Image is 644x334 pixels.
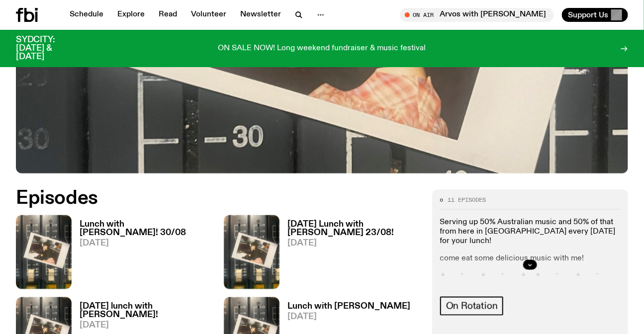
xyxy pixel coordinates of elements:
span: On Rotation [446,301,498,312]
p: ON SALE NOW! Long weekend fundraiser & music festival [218,44,426,53]
h3: SYDCITY: [DATE] & [DATE] [16,36,80,61]
button: On AirArvos with [PERSON_NAME] [400,8,554,22]
span: Support Us [568,10,608,19]
h3: [DATE] Lunch with [PERSON_NAME] 23/08! [287,220,420,237]
span: [DATE] [287,313,410,321]
h3: Lunch with [PERSON_NAME]! 30/08 [80,220,212,237]
span: [DATE] [287,239,420,248]
a: Explore [111,8,151,22]
h3: [DATE] lunch with [PERSON_NAME]! [80,302,212,319]
span: [DATE] [80,321,212,330]
h3: Lunch with [PERSON_NAME] [287,302,410,311]
a: Lunch with [PERSON_NAME]! 30/08[DATE] [72,220,212,289]
h2: Episodes [16,189,420,207]
img: A polaroid of Ella Avni in the studio on top of the mixer which is also located in the studio. [224,215,279,289]
p: Serving up 50% Australian music and 50% of that from here in [GEOGRAPHIC_DATA] every [DATE] for y... [440,217,620,246]
a: Newsletter [234,8,287,22]
a: Schedule [64,8,109,22]
a: On Rotation [440,297,504,316]
a: Read [153,8,183,22]
a: [DATE] Lunch with [PERSON_NAME] 23/08![DATE] [279,220,420,289]
button: Support Us [562,8,628,22]
span: 11 episodes [448,197,486,203]
img: A polaroid of Ella Avni in the studio on top of the mixer which is also located in the studio. [16,215,72,289]
span: [DATE] [80,239,212,248]
a: Volunteer [185,8,232,22]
